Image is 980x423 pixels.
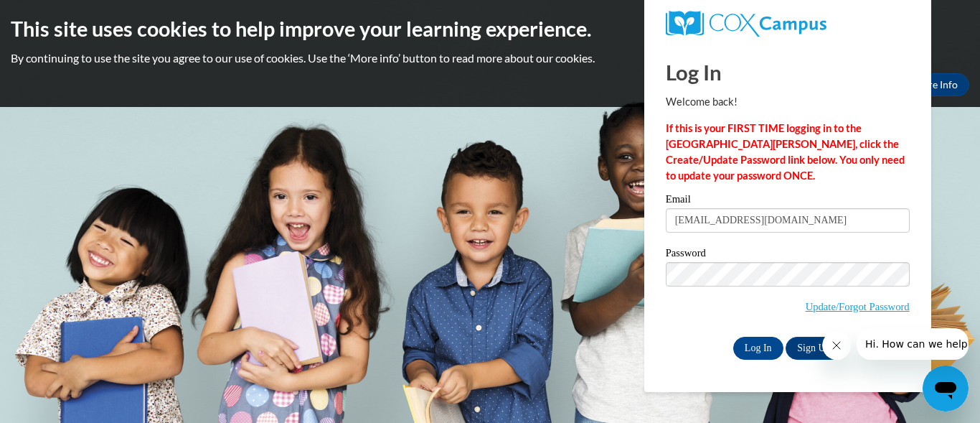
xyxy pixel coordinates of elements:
[666,248,910,262] label: Password
[786,337,842,360] a: Sign Up
[806,301,910,312] a: Update/Forgot Password
[666,194,910,208] label: Email
[11,14,969,43] h2: This site uses cookies to help improve your learning experience.
[11,50,969,66] p: By continuing to use the site you agree to our use of cookies. Use the ‘More info’ button to read...
[857,328,969,360] iframe: Message from company
[666,11,910,37] a: COX Campus
[666,94,910,110] p: Welcome back!
[9,10,116,22] span: Hi. How can we help?
[822,331,851,360] iframe: Close message
[733,337,783,360] input: Log In
[666,122,905,182] strong: If this is your FIRST TIME logging in to the [GEOGRAPHIC_DATA][PERSON_NAME], click the Create/Upd...
[666,57,910,87] h1: Log In
[666,11,826,37] img: COX Campus
[902,73,969,96] a: More Info
[923,366,969,412] iframe: Button to launch messaging window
